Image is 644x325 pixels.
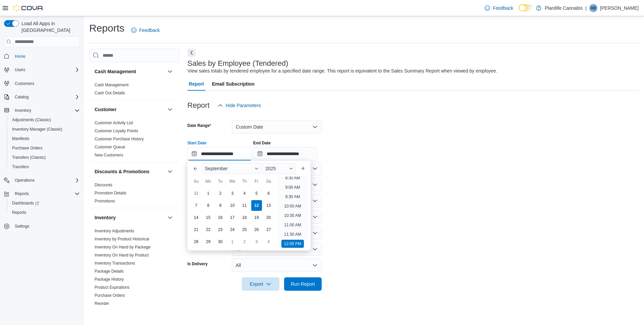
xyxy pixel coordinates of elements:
button: Hide Parameters [215,99,264,112]
div: Customer [89,119,179,162]
div: day-10 [227,200,238,211]
a: Feedback [128,24,162,37]
div: Th [239,176,250,187]
a: Inventory by Product Historical [95,237,149,241]
span: Customers [15,81,34,86]
span: Discounts [95,182,112,188]
span: Transfers (Classic) [12,155,46,160]
span: Package Details [95,269,124,274]
span: Inventory by Product Historical [95,236,149,242]
a: Inventory Transactions [95,261,135,266]
li: 10:30 AM [281,212,304,220]
span: Dashboards [12,200,39,206]
p: Plantlife Cannabis [545,4,583,12]
button: Open list of options [312,214,318,220]
button: Adjustments (Classic) [7,115,83,125]
a: Purchase Orders [95,293,125,298]
a: Dashboards [7,198,83,208]
span: Customers [12,79,80,88]
li: 11:00 AM [281,221,304,229]
a: Customers [12,80,37,88]
a: Purchase Orders [9,144,45,152]
button: Users [1,65,83,75]
span: Run Report [291,281,315,287]
label: Is Delivery [187,261,208,267]
div: day-3 [251,236,262,247]
span: Product Expirations [95,285,129,290]
a: New Customers [95,153,123,157]
div: Inventory [89,227,179,318]
div: We [227,176,238,187]
button: Manifests [7,134,83,143]
button: Run Report [284,277,322,291]
span: Purchase Orders [95,293,125,298]
button: Home [1,51,83,61]
span: Settings [15,224,29,229]
span: Reports [15,191,29,196]
div: day-20 [263,212,274,223]
button: Export [242,277,279,291]
div: Mo [203,176,214,187]
div: day-17 [227,212,238,223]
a: Reorder [95,301,109,306]
button: Operations [12,176,37,184]
span: Inventory Manager (Classic) [12,127,62,132]
a: Package Details [95,269,124,274]
a: Customer Loyalty Points [95,129,138,133]
button: Customers [1,79,83,88]
div: day-5 [251,188,262,199]
label: Date Range [187,123,211,128]
a: Adjustments (Classic) [9,116,54,124]
button: Catalog [1,92,83,102]
span: 2025 [265,166,276,171]
img: Cova [13,5,44,11]
li: 9:00 AM [282,183,303,191]
div: day-2 [215,188,226,199]
span: September [205,166,228,171]
div: day-16 [215,212,226,223]
div: day-29 [203,236,214,247]
div: day-19 [251,212,262,223]
a: Inventory On Hand by Package [95,245,151,249]
span: Inventory Manager (Classic) [9,125,80,133]
div: September, 2025 [190,187,275,248]
h3: Cash Management [95,68,136,75]
button: Customer [95,106,165,113]
a: Customer Activity List [95,121,133,125]
span: Settings [12,222,80,230]
a: Customer Purchase History [95,137,144,141]
span: Manifests [9,135,80,143]
div: day-2 [239,236,250,247]
button: Transfers (Classic) [7,153,83,162]
span: Customer Loyalty Points [95,128,138,134]
div: day-3 [227,188,238,199]
button: Inventory [1,106,83,115]
div: Button. Open the year selector. 2025 is currently selected. [263,163,296,174]
span: Operations [12,176,80,184]
label: End Date [253,140,271,146]
a: Promotion Details [95,191,126,195]
label: Start Date [187,140,207,146]
span: Report [189,77,204,91]
h3: Report [187,101,210,109]
span: Customer Queue [95,144,125,150]
span: Inventory Adjustments [95,228,134,234]
button: Inventory Manager (Classic) [7,125,83,134]
div: day-21 [191,224,202,235]
span: Adjustments (Classic) [12,117,51,123]
span: Transfers [12,164,29,170]
span: Home [15,54,25,59]
div: day-4 [239,188,250,199]
button: Settings [1,221,83,231]
a: Transfers [9,163,32,171]
button: Inventory [95,214,165,221]
div: Aaron Black [589,4,597,12]
span: Promotion Details [95,190,126,196]
div: day-7 [191,200,202,211]
span: Feedback [493,5,513,11]
button: Open list of options [312,182,318,187]
a: Manifests [9,135,32,143]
